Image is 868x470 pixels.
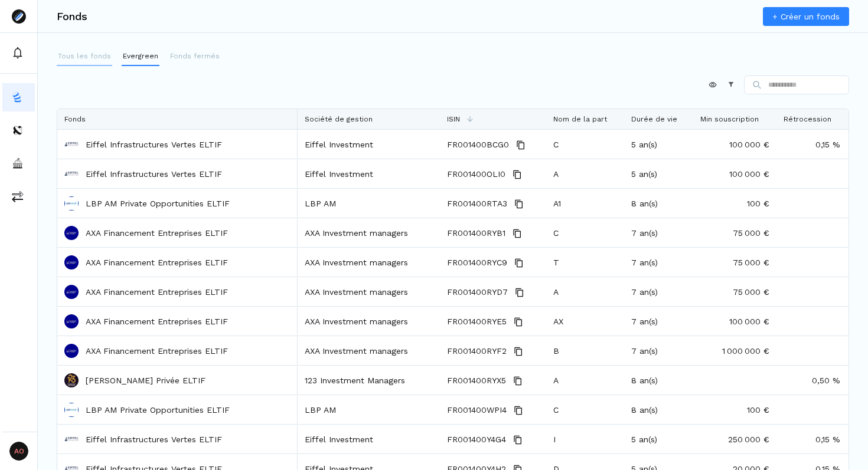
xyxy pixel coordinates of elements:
[298,366,440,395] div: 123 Investment Managers
[169,47,221,66] button: Fonds fermés
[86,374,205,386] a: [PERSON_NAME] Privée ELTIF
[86,345,228,357] a: AXA Financement Entreprises ELTIF
[511,403,526,418] button: Copy
[546,159,624,188] div: A
[2,116,35,144] button: distributors
[447,160,505,189] span: FR001400OLI0
[784,115,831,123] span: Rétrocession
[64,196,79,211] img: LBP AM Private Opportunities ELTIF
[298,425,440,453] div: Eiffel Investment
[86,257,228,268] a: AXA Financement Entreprises ELTIF
[763,7,849,26] a: + Créer un fonds
[298,130,440,159] div: Eiffel Investment
[511,315,526,329] button: Copy
[624,425,693,453] div: 5 an(s)
[776,425,847,453] div: 0,15 %
[624,277,693,306] div: 7 an(s)
[512,197,526,211] button: Copy
[447,115,460,123] span: ISIN
[776,130,847,159] div: 0,15 %
[64,285,79,299] img: AXA Financement Entreprises ELTIF
[624,189,693,218] div: 8 an(s)
[546,248,624,277] div: T
[447,189,507,218] span: FR001400RTA3
[546,218,624,247] div: C
[624,395,693,424] div: 8 an(s)
[64,255,79,269] img: AXA Financement Entreprises ELTIF
[447,278,508,307] span: FR001400RYD7
[546,366,624,395] div: A
[693,277,776,306] div: 75 000 €
[64,115,86,123] span: Fonds
[624,130,693,159] div: 5 an(s)
[631,115,677,123] span: Durée de vie
[64,403,79,417] img: LBP AM Private Opportunities ELTIF
[693,307,776,336] div: 100 000 €
[12,190,24,202] img: commissions
[512,256,526,270] button: Copy
[86,433,222,445] p: Eiffel Infrastructures Vertes ELTIF
[86,315,228,327] a: AXA Financement Entreprises ELTIF
[86,168,222,180] a: Eiffel Infrastructures Vertes ELTIF
[511,344,526,359] button: Copy
[624,248,693,277] div: 7 an(s)
[64,226,79,240] img: AXA Financement Entreprises ELTIF
[58,51,111,61] p: Tous les fonds
[86,198,230,209] a: LBP AM Private Opportunities ELTIF
[86,139,222,150] a: Eiffel Infrastructures Vertes ELTIF
[546,336,624,365] div: B
[298,248,440,277] div: AXA Investment managers
[64,314,79,328] img: AXA Financement Entreprises ELTIF
[447,396,507,425] span: FR001400WPI4
[123,51,158,61] p: Evergreen
[298,159,440,188] div: Eiffel Investment
[2,182,35,211] button: commissions
[693,159,776,188] div: 100 000 €
[776,366,847,395] div: 0,50 %
[511,433,525,447] button: Copy
[64,137,79,152] img: Eiffel Infrastructures Vertes ELTIF
[447,130,509,159] span: FR001400BCG0
[624,218,693,247] div: 7 an(s)
[57,47,112,66] button: Tous les fonds
[447,337,507,366] span: FR001400RYF2
[693,130,776,159] div: 100 000 €
[546,425,624,453] div: I
[546,395,624,424] div: C
[86,227,228,239] a: AXA Financement Entreprises ELTIF
[511,374,525,388] button: Copy
[447,425,506,454] span: FR001400Y4G4
[514,138,528,152] button: Copy
[693,248,776,277] div: 75 000 €
[64,432,79,446] img: Eiffel Infrastructures Vertes ELTIF
[513,285,527,300] button: Copy
[122,47,159,66] button: Evergreen
[86,404,230,416] a: LBP AM Private Opportunities ELTIF
[2,149,35,178] button: asset-managers
[700,115,759,123] span: Min souscription
[624,336,693,365] div: 7 an(s)
[693,425,776,453] div: 250 000 €
[624,366,693,395] div: 8 an(s)
[57,11,87,22] h3: Fonds
[64,344,79,358] img: AXA Financement Entreprises ELTIF
[298,307,440,336] div: AXA Investment managers
[510,226,524,241] button: Copy
[298,218,440,247] div: AXA Investment managers
[447,366,506,395] span: FR001400RYX5
[546,130,624,159] div: C
[64,167,79,181] img: Eiffel Infrastructures Vertes ELTIF
[305,115,373,123] span: Société de gestion
[2,83,35,111] button: funds
[510,167,524,182] button: Copy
